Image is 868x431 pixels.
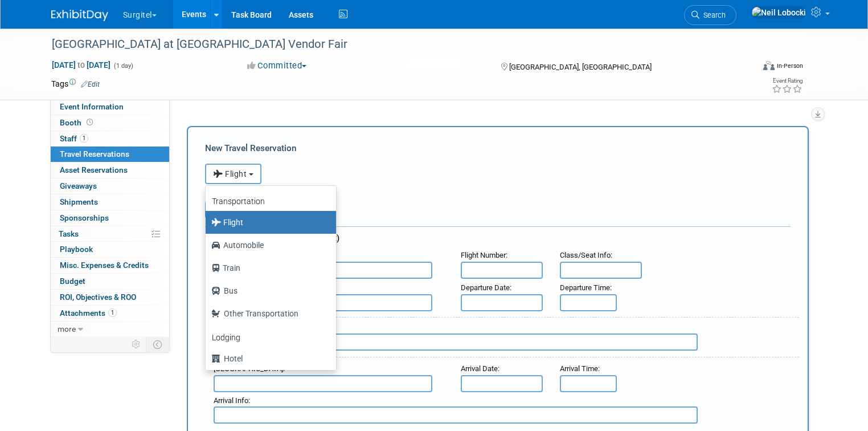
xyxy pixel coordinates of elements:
a: Sponsorships [51,210,169,226]
span: Staff [60,134,88,143]
a: Transportation [206,189,336,211]
span: 1 [80,134,88,143]
span: Attachments [60,308,117,318]
span: Giveaways [60,181,97,190]
img: Format-Inperson.png [763,61,775,70]
img: Neil Lobocki [751,6,806,19]
a: Event Information [51,99,169,115]
a: Lodging [206,325,336,347]
span: (1 day) [113,62,133,70]
span: Shipments [60,197,98,206]
a: ROI, Objectives & ROO [51,290,169,305]
td: Personalize Event Tab Strip [126,337,146,352]
small: : [214,396,250,405]
a: Budget [51,274,169,289]
a: Asset Reservations [51,162,169,178]
span: [DATE] [DATE] [51,60,111,70]
a: Travel Reservations [51,147,169,162]
span: [GEOGRAPHIC_DATA], [GEOGRAPHIC_DATA] [509,63,652,71]
label: Hotel [211,349,325,368]
img: ExhibitDay [51,10,108,21]
a: Tasks [51,226,169,242]
span: to [76,60,87,70]
span: Misc. Expenses & Credits [60,261,149,270]
span: Flight [213,169,247,178]
a: more [51,322,169,337]
div: New Travel Reservation [205,142,791,154]
label: Train [211,259,325,277]
span: Tasks [59,229,79,238]
div: Event Format [692,59,803,76]
span: Search [699,11,726,19]
span: Travel Reservations [60,149,129,158]
span: Arrival Date [461,364,498,373]
span: Booth [60,118,95,127]
span: Asset Reservations [60,165,128,174]
label: Automobile [211,236,325,254]
span: Playbook [60,245,93,254]
td: Toggle Event Tabs [146,337,169,352]
label: Other Transportation [211,304,325,323]
a: Edit [81,80,100,88]
td: Tags [51,78,100,90]
button: Flight [205,164,261,184]
a: Misc. Expenses & Credits [51,258,169,273]
span: ROI, Objectives & ROO [60,292,136,302]
small: : [461,283,511,292]
label: Flight [211,213,325,231]
small: : [461,364,499,373]
a: Giveaways [51,178,169,194]
b: Lodging [212,333,240,342]
a: Staff1 [51,131,169,147]
span: Flight Number [461,251,506,259]
a: Shipments [51,194,169,210]
a: Attachments1 [51,306,169,321]
label: Bus [211,282,325,300]
button: Committed [243,60,311,72]
span: Sponsorships [60,213,109,222]
span: Class/Seat Info [560,251,611,259]
span: Budget [60,277,85,286]
div: Event Rating [772,78,803,84]
span: Arrival Time [560,364,598,373]
a: Booth [51,115,169,131]
a: Playbook [51,242,169,257]
body: Rich Text Area. Press ALT-0 for help. [6,5,569,17]
b: Transportation [212,197,265,206]
span: Booth not reserved yet [84,118,95,127]
span: Departure Time [560,283,610,292]
a: Search [684,5,736,25]
small: : [560,251,612,259]
span: more [58,324,76,334]
div: In-Person [776,62,803,70]
span: Event Information [60,102,124,111]
span: Arrival Info [214,396,248,405]
small: : [560,283,612,292]
span: Departure Date [461,283,510,292]
small: : [560,364,600,373]
small: : [461,251,507,259]
span: 1 [108,308,117,317]
div: [GEOGRAPHIC_DATA] at [GEOGRAPHIC_DATA] Vendor Fair [48,34,739,55]
div: Booking Confirmation Number: [205,184,791,201]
